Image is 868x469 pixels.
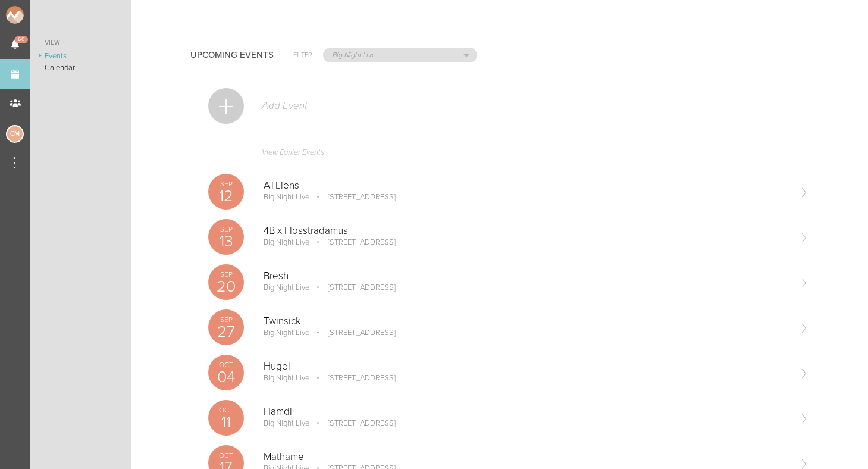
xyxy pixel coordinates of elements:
[311,418,396,428] p: [STREET_ADDRESS]
[311,237,396,247] p: [STREET_ADDRESS]
[30,62,131,74] a: Calendar
[208,180,244,187] p: Sep
[264,192,309,202] p: Big Night Live
[208,142,809,169] a: View Earlier Events
[264,328,309,337] p: Big Night Live
[264,315,789,327] p: Twinsick
[208,279,244,295] p: 20
[208,452,244,459] p: Oct
[264,361,789,373] p: Hugel
[6,6,73,24] img: NOMAD
[264,270,789,282] p: Bresh
[311,328,396,337] p: [STREET_ADDRESS]
[30,36,131,50] a: View
[293,50,312,60] h6: Filter
[208,407,244,414] p: Oct
[311,192,396,202] p: [STREET_ADDRESS]
[311,283,396,292] p: [STREET_ADDRESS]
[208,226,244,233] p: Sep
[208,361,244,368] p: Oct
[264,451,789,463] p: Mathame
[264,225,789,237] p: 4B x Flosstradamus
[208,369,244,385] p: 04
[208,233,244,249] p: 13
[264,237,309,247] p: Big Night Live
[15,36,28,43] span: 60
[264,373,309,383] p: Big Night Live
[208,324,244,340] p: 27
[261,100,308,112] p: Add Event
[264,418,309,428] p: Big Night Live
[208,188,244,204] p: 12
[311,373,396,383] p: [STREET_ADDRESS]
[264,283,309,292] p: Big Night Live
[264,406,789,418] p: Hamdi
[208,271,244,278] p: Sep
[208,316,244,323] p: Sep
[6,125,24,143] div: Charlie McGinley
[208,414,244,430] p: 11
[30,50,131,62] a: Events
[190,50,274,60] h4: Upcoming Events
[264,180,789,192] p: ATLiens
